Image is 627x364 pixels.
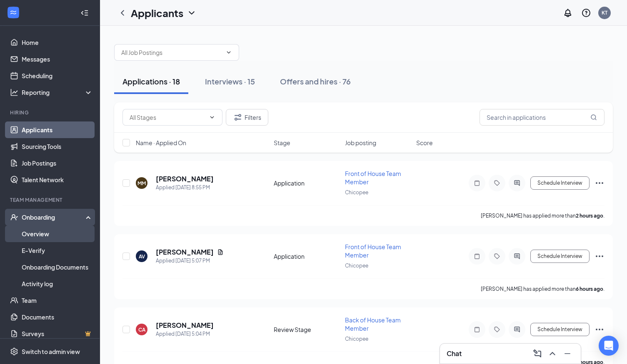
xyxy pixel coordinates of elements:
[595,251,605,261] svg: Ellipses
[22,34,93,51] a: Home
[595,324,605,334] svg: Ellipses
[22,309,93,325] a: Documents
[122,76,180,87] div: Applications · 18
[22,138,93,155] a: Sourcing Tools
[233,112,243,122] svg: Filter
[416,139,433,147] span: Score
[345,262,368,269] span: Chicopee
[205,76,255,87] div: Interviews · 15
[80,9,89,17] svg: Collapse
[10,88,18,97] svg: Analysis
[131,6,183,20] h1: Applicants
[602,9,607,16] div: KT
[156,183,214,192] div: Applied [DATE] 8:55 PM
[137,180,146,187] div: MM
[274,179,340,187] div: Application
[225,49,232,56] svg: ChevronDown
[546,347,559,360] button: ChevronUp
[512,326,522,333] svg: ActiveChat
[156,321,214,330] h5: [PERSON_NAME]
[274,252,340,260] div: Application
[22,225,93,242] a: Overview
[595,178,605,188] svg: Ellipses
[209,114,215,121] svg: ChevronDown
[547,349,557,359] svg: ChevronUp
[156,248,214,257] h5: [PERSON_NAME]
[576,213,603,219] b: 2 hours ago
[274,139,290,147] span: Stage
[530,176,590,190] button: Schedule Interview
[10,213,18,221] svg: UserCheck
[480,109,605,126] input: Search in applications
[138,326,145,333] div: CA
[576,286,603,292] b: 6 hours ago
[226,109,268,126] button: Filter Filters
[121,48,222,57] input: All Job Postings
[22,325,93,342] a: SurveysCrown
[481,285,605,292] p: [PERSON_NAME] has applied more than .
[481,212,605,219] p: [PERSON_NAME] has applied more than .
[472,253,482,260] svg: Note
[280,76,351,87] div: Offers and hires · 76
[599,336,619,356] div: Open Intercom Messenger
[530,250,590,263] button: Schedule Interview
[22,292,93,309] a: Team
[130,113,205,122] input: All Stages
[563,8,573,18] svg: Notifications
[532,349,542,359] svg: ComposeMessage
[10,109,91,116] div: Hiring
[472,180,482,186] svg: Note
[561,347,574,360] button: Minimize
[492,253,502,260] svg: Tag
[22,242,93,259] a: E-Verify
[136,139,186,147] span: Name · Applied On
[22,67,93,84] a: Scheduling
[22,88,93,97] div: Reporting
[22,213,86,221] div: Onboarding
[156,257,224,265] div: Applied [DATE] 5:07 PM
[274,325,340,334] div: Review Stage
[156,330,214,338] div: Applied [DATE] 5:04 PM
[22,347,80,356] div: Switch to admin view
[22,155,93,171] a: Job Postings
[10,347,18,356] svg: Settings
[512,180,522,186] svg: ActiveChat
[562,349,572,359] svg: Minimize
[22,259,93,275] a: Onboarding Documents
[156,174,214,183] h5: [PERSON_NAME]
[22,121,93,138] a: Applicants
[117,8,127,18] svg: ChevronLeft
[10,196,91,203] div: Team Management
[590,114,597,121] svg: MagnifyingGlass
[581,8,591,18] svg: QuestionInfo
[492,326,502,333] svg: Tag
[345,170,401,186] span: Front of House Team Member
[187,8,197,18] svg: ChevronDown
[345,243,401,259] span: Front of House Team Member
[345,336,368,342] span: Chicopee
[345,189,368,196] span: Chicopee
[139,253,145,260] div: AV
[492,180,502,186] svg: Tag
[22,171,93,188] a: Talent Network
[472,326,482,333] svg: Note
[22,51,93,67] a: Messages
[22,275,93,292] a: Activity log
[345,139,376,147] span: Job posting
[447,349,462,358] h3: Chat
[345,316,401,332] span: Back of House Team Member
[217,249,224,255] svg: Document
[9,8,17,17] svg: WorkstreamLogo
[530,323,590,336] button: Schedule Interview
[512,253,522,260] svg: ActiveChat
[531,347,544,360] button: ComposeMessage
